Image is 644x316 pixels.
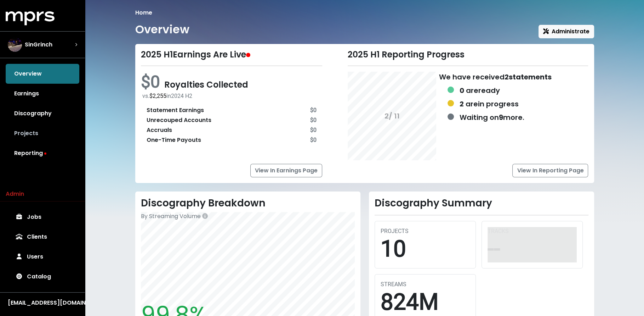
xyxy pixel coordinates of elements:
b: 2 statements [505,72,552,82]
div: 824M [381,289,470,316]
div: vs. in 2024 H2 [142,92,323,100]
a: Users [6,247,79,267]
a: Projects [6,123,79,143]
span: Administrate [543,27,589,35]
div: We have received [439,72,552,160]
span: SinGrinch [25,40,52,49]
div: Waiting on more. [460,112,524,123]
h2: Discography Summary [375,197,588,209]
span: Royalties Collected [164,79,248,90]
div: Statement Earnings [147,106,204,115]
li: Home [135,9,152,17]
nav: breadcrumb [135,9,594,17]
b: 0 [460,85,464,95]
span: $2,255 [149,93,166,99]
a: Reporting [6,143,79,163]
div: $0 [310,106,317,115]
button: [EMAIL_ADDRESS][DOMAIN_NAME] [6,298,79,307]
a: mprs logo [6,14,55,22]
div: PROJECTS [381,227,470,235]
div: 2025 H1 Earnings Are Live [141,50,323,60]
div: [EMAIL_ADDRESS][DOMAIN_NAME] [8,299,77,307]
span: $0 [141,72,164,92]
a: Jobs [6,207,79,227]
button: Administrate [538,25,594,38]
div: 10 [381,235,470,263]
img: The selected account / producer [8,38,22,52]
b: 2 [460,99,464,109]
a: Earnings [6,84,79,104]
div: Unrecouped Accounts [147,116,211,124]
h1: Overview [135,23,189,36]
div: One-Time Payouts [147,136,201,144]
div: are ready [460,85,500,96]
div: $0 [310,126,317,134]
div: Accruals [147,126,172,134]
div: are in progress [460,99,519,109]
h2: Discography Breakdown [141,197,355,209]
div: $0 [310,116,317,124]
a: Catalog [6,267,79,287]
div: 2025 H1 Reporting Progress [348,50,588,60]
div: STREAMS [381,280,470,289]
b: 9 [499,112,503,122]
div: $0 [310,136,317,144]
a: View In Earnings Page [250,164,322,177]
a: Discography [6,104,79,123]
a: Clients [6,227,79,247]
a: View In Reporting Page [512,164,588,177]
span: By Streaming Volume [141,212,201,220]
